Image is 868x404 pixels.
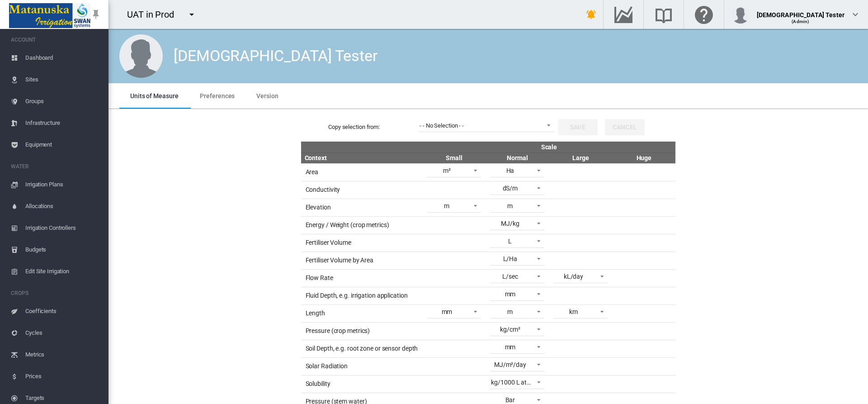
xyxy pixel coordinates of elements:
span: Coefficients [25,300,101,322]
div: Bar [505,396,515,404]
span: CROPS [11,286,101,300]
span: Preferences [200,92,235,100]
md-icon: Go to the Data Hub [613,9,634,20]
div: MJ/kg [501,220,519,227]
div: m [507,308,513,315]
th: Scale [422,142,675,152]
md-icon: icon-menu-down [186,9,197,20]
div: dS/m [503,185,518,192]
span: Metrics [25,344,101,366]
td: Solar Radiation [301,357,423,375]
span: Infrastructure [25,112,101,134]
div: mm [505,343,516,351]
td: Solubility [301,375,423,393]
div: UAT in Prod [127,8,182,21]
span: Irrigation Plans [25,174,101,195]
td: Energy / Weight (crop metrics) [301,216,423,234]
span: Cycles [25,322,101,344]
th: Normal [486,152,549,163]
td: Fertiliser Volume by Area [301,252,423,269]
td: Length [301,304,423,322]
md-icon: icon-bell-ring [586,9,597,20]
div: m² [443,167,451,174]
div: m [444,202,449,209]
div: L/sec [502,273,518,280]
td: Flow Rate [301,269,423,287]
th: Large [549,152,612,163]
div: kg/1000 L at 15°C [491,379,541,386]
span: Groups [25,90,101,112]
button: Cancel [605,119,645,135]
md-icon: icon-pin [90,9,101,20]
span: Irrigation Controllers [25,217,101,239]
span: Equipment [25,134,101,156]
div: km [569,308,578,315]
span: Edit Site Irrigation [25,261,101,282]
th: Context [301,152,423,163]
span: Version [256,92,278,100]
td: Conductivity [301,181,423,199]
div: mm [442,308,453,315]
img: male.jpg [119,34,163,78]
md-icon: Click here for help [693,9,715,20]
th: Small [422,152,486,163]
md-icon: icon-chevron-down [850,9,861,20]
button: icon-bell-ring [582,5,600,24]
button: Save [558,119,598,135]
div: - - No Selection - - [420,122,464,129]
button: icon-menu-down [183,5,201,24]
td: Area [301,163,423,181]
span: ACCOUNT [11,33,101,47]
md-icon: Search the knowledge base [653,9,675,20]
img: profile.jpg [731,5,750,24]
div: kL/day [564,273,583,280]
span: Dashboard [25,47,101,69]
span: Budgets [25,239,101,261]
td: Fluid Depth, e.g. irrigation application [301,287,423,304]
span: Prices [25,366,101,387]
div: L/Ha [503,255,518,262]
span: (Admin) [792,19,809,24]
div: Ha [506,167,514,174]
th: Huge [612,152,675,163]
span: Allocations [25,195,101,217]
span: Sites [25,69,101,90]
div: [DEMOGRAPHIC_DATA] Tester [174,45,378,67]
div: kg/cm² [500,326,520,333]
div: mm [505,290,516,298]
td: Pressure (crop metrics) [301,322,423,340]
span: WATER [11,159,101,174]
td: Fertiliser Volume [301,234,423,252]
div: L [508,238,512,245]
img: Matanuska_LOGO.png [9,3,90,28]
span: Units of Measure [130,92,178,100]
label: Copy selection from: [328,123,419,131]
div: [DEMOGRAPHIC_DATA] Tester [757,7,845,16]
td: Soil Depth, e.g. root zone or sensor depth [301,340,423,357]
div: MJ/m²/day [494,361,526,368]
div: m [507,202,513,209]
td: Elevation [301,199,423,216]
